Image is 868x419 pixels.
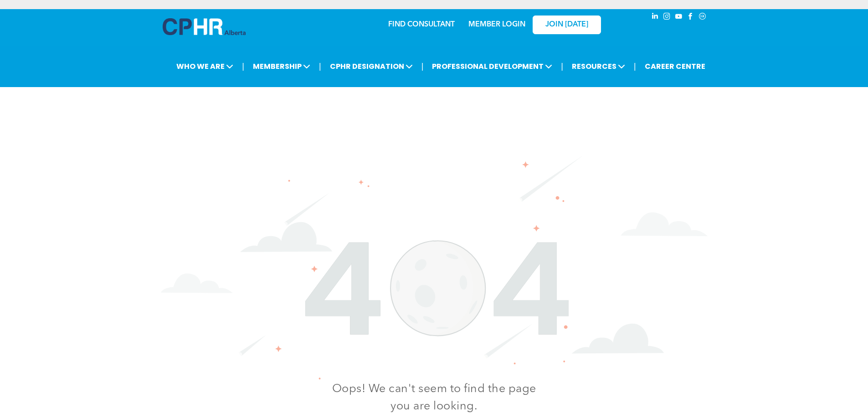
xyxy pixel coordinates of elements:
[250,58,313,75] span: MEMBERSHIP
[327,58,416,75] span: CPHR DESIGNATION
[421,57,424,76] li: |
[634,57,636,76] li: |
[174,58,236,75] span: WHO WE ARE
[242,57,244,76] li: |
[161,155,708,380] img: The number 404 is surrounded by clouds and stars on a white background.
[533,16,601,34] a: JOIN [DATE]
[569,58,628,75] span: RESOURCES
[319,57,321,76] li: |
[561,57,563,76] li: |
[163,18,246,35] img: A blue and white logo for cp alberta
[686,11,696,24] a: facebook
[545,21,588,29] span: JOIN [DATE]
[332,383,536,412] span: Oops! We can't seem to find the page you are looking.
[642,58,708,75] a: CAREER CENTRE
[429,58,555,75] span: PROFESSIONAL DEVELOPMENT
[388,21,455,28] a: FIND CONSULTANT
[698,11,708,24] a: Social network
[674,11,684,24] a: youtube
[468,21,525,28] a: MEMBER LOGIN
[662,11,672,24] a: instagram
[650,11,660,24] a: linkedin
